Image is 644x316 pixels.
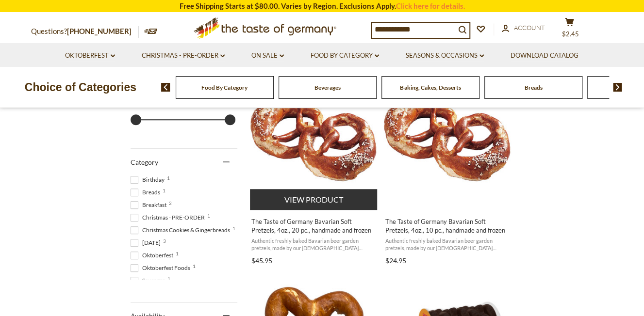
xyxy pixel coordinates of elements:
span: Category [131,158,158,166]
span: Breads [131,188,163,197]
span: The Taste of Germany Bavarian Soft Pretzels, 4oz., 20 pc., handmade and frozen [251,217,377,235]
span: Oktoberfest [131,251,176,260]
span: 1 [167,175,170,180]
span: Oktoberfest Foods [131,264,193,272]
a: Baking, Cakes, Desserts [400,84,461,91]
span: Authentic freshly baked Bavarian beer garden pretzels, made by our [DEMOGRAPHIC_DATA] [PERSON_NAM... [251,237,377,252]
a: The Taste of Germany Bavarian Soft Pretzels, 4oz., 10 pc., handmade and frozen [383,64,512,268]
span: Sausages [131,276,168,285]
a: Food By Category [311,50,379,61]
span: The Taste of Germany Bavarian Soft Pretzels, 4oz., 10 pc., handmade and frozen [385,217,511,235]
span: $2.45 [562,30,579,38]
span: 1 [176,251,179,256]
p: Questions? [31,25,139,38]
a: On Sale [251,50,284,61]
span: Account [514,24,545,32]
a: Seasons & Occasions [406,50,484,61]
span: $45.95 [251,256,272,265]
span: Birthday [131,175,167,184]
span: 1 [163,188,165,193]
a: Christmas - PRE-ORDER [142,50,225,61]
span: 1 [167,276,170,281]
span: 2 [169,201,172,205]
a: The Taste of Germany Bavarian Soft Pretzels, 4oz., 20 pc., handmade and frozen [250,64,379,268]
a: Beverages [314,84,341,91]
a: Breads [524,84,542,91]
button: View product [250,189,378,210]
a: Click here for details. [396,1,465,10]
span: Breakfast [131,201,169,209]
img: previous arrow [161,83,170,92]
span: $24.95 [385,256,406,265]
a: Oktoberfest [65,50,115,61]
span: Christmas Cookies & Gingerbreads [131,226,233,235]
a: Account [502,23,545,33]
button: $2.45 [555,17,584,42]
a: Food By Category [201,84,248,91]
span: 1 [207,213,210,218]
span: [DATE] [131,238,164,247]
span: Authentic freshly baked Bavarian beer garden pretzels, made by our [DEMOGRAPHIC_DATA] [PERSON_NAM... [385,237,511,252]
a: [PHONE_NUMBER] [67,27,132,35]
span: 1 [232,226,235,231]
span: Christmas - PRE-ORDER [131,213,208,222]
span: 1 [193,264,196,269]
img: next arrow [613,83,622,92]
span: 3 [163,238,166,243]
a: Download Catalog [511,50,578,61]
